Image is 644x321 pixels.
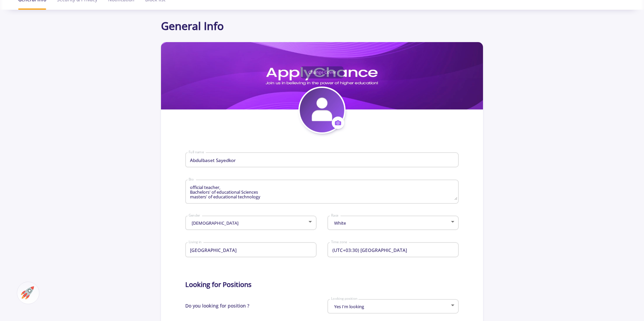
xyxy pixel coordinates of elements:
span: Do you looking for position ? [185,297,249,321]
div: General Info [161,18,483,34]
h5: Looking for Positions [185,281,459,289]
span: Yes I'm looking [332,303,364,310]
button: Change Cover [300,66,344,78]
span: [DEMOGRAPHIC_DATA] [190,220,238,226]
img: ac-market [21,286,34,299]
span: White [332,220,346,226]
